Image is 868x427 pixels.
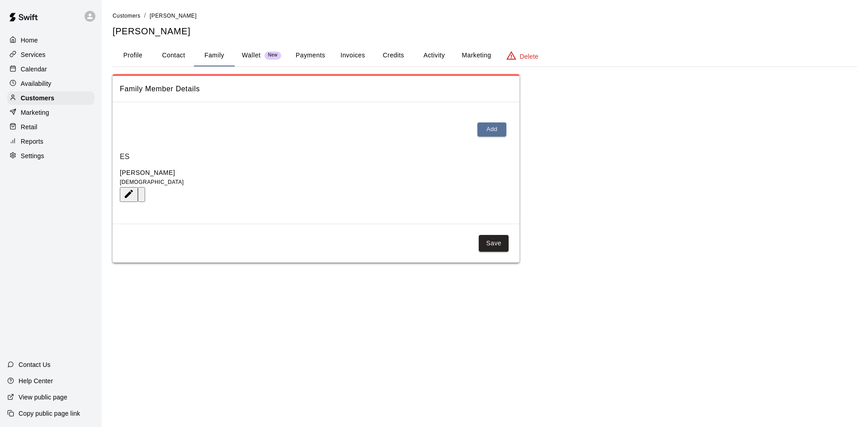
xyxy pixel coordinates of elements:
[113,45,153,66] button: Profile
[113,12,141,19] a: Customers
[7,135,94,148] a: Reports
[113,45,857,66] div: basic tabs example
[19,376,53,385] p: Help Center
[153,45,194,66] button: Contact
[120,153,512,161] p: ES
[7,77,94,90] a: Availability
[7,62,94,76] a: Calendar
[21,36,38,45] p: Home
[7,48,94,61] a: Services
[288,45,332,66] button: Payments
[120,153,512,161] div: Evan Schlatter
[120,83,512,95] span: Family Member Details
[138,187,145,202] button: Delete
[7,106,94,119] a: Marketing
[21,65,47,74] p: Calendar
[21,94,54,103] p: Customers
[150,13,197,19] span: [PERSON_NAME]
[21,137,43,146] p: Reports
[7,149,94,163] a: Settings
[7,33,94,47] a: Home
[414,45,454,66] button: Activity
[144,11,146,20] li: /
[21,151,44,160] p: Settings
[194,45,235,66] button: Family
[7,91,94,105] a: Customers
[454,45,498,66] button: Marketing
[332,45,373,66] button: Invoices
[242,51,261,60] p: Wallet
[120,179,184,185] span: [DEMOGRAPHIC_DATA]
[21,79,52,88] p: Availability
[19,409,80,418] p: Copy public page link
[19,393,67,402] p: View public page
[120,168,512,178] p: [PERSON_NAME]
[373,45,414,66] button: Credits
[7,120,94,134] a: Retail
[113,11,857,21] nav: breadcrumb
[21,122,38,131] p: Retail
[21,108,49,117] p: Marketing
[264,52,281,58] span: New
[21,50,46,59] p: Services
[120,187,138,202] button: Edit Member
[113,13,141,19] span: Customers
[113,25,857,38] h5: [PERSON_NAME]
[479,235,509,252] button: Save
[19,360,51,369] p: Contact Us
[477,122,506,136] button: Add
[520,52,538,61] p: Delete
